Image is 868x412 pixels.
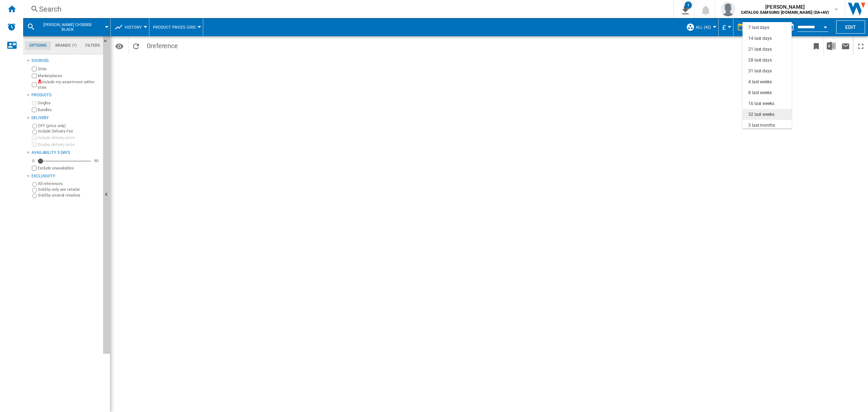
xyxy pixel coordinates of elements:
div: 28 last days [748,57,772,63]
div: 31 last days [748,68,772,74]
div: 7 last days [748,25,769,31]
div: 32 last weeks [748,112,774,118]
div: 21 last days [748,46,772,52]
div: 16 last weeks [748,101,774,107]
div: 14 last days [748,35,772,42]
div: 4 last weeks [748,79,772,85]
div: 8 last weeks [748,90,772,96]
div: 3 last months [748,122,775,129]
